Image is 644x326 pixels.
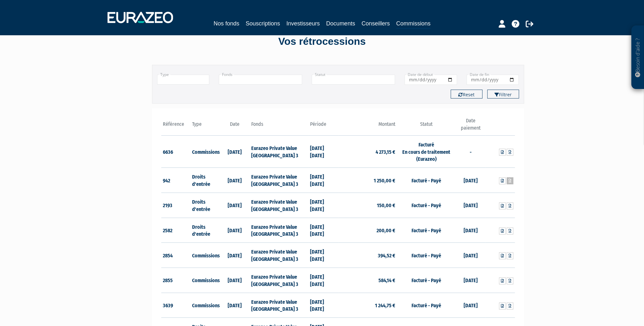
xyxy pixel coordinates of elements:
[141,34,503,49] div: Vos rétrocessions
[161,293,191,318] td: 3639
[338,293,397,318] td: 1 244,75 €
[249,218,308,243] td: Eurazeo Private Value [GEOGRAPHIC_DATA] 3
[308,193,338,218] td: [DATE] [DATE]
[397,117,456,135] th: Statut
[107,12,173,23] img: 1732889491-logotype_eurazeo_blanc_rvb.png
[308,268,338,293] td: [DATE] [DATE]
[397,243,456,268] td: Facturé - Payé
[161,268,191,293] td: 2855
[456,243,485,268] td: [DATE]
[161,168,191,193] td: 942
[338,243,397,268] td: 394,52 €
[397,168,456,193] td: Facturé - Payé
[213,19,239,28] a: Nos fonds
[220,117,250,135] th: Date
[338,268,397,293] td: 584,14 €
[308,135,338,168] td: [DATE] [DATE]
[338,218,397,243] td: 200,00 €
[190,117,220,135] th: Type
[249,135,308,168] td: Eurazeo Private Value [GEOGRAPHIC_DATA] 3
[456,117,485,135] th: Date paiement
[220,218,250,243] td: [DATE]
[220,135,250,168] td: [DATE]
[308,243,338,268] td: [DATE] [DATE]
[161,193,191,218] td: 2193
[220,243,250,268] td: [DATE]
[190,243,220,268] td: Commissions
[220,168,250,193] td: [DATE]
[338,193,397,218] td: 150,00 €
[249,293,308,318] td: Eurazeo Private Value [GEOGRAPHIC_DATA] 3
[397,293,456,318] td: Facturé - Payé
[397,135,456,168] td: Facturé En cours de traitement (Eurazeo)
[487,90,519,98] button: Filtrer
[456,293,485,318] td: [DATE]
[456,268,485,293] td: [DATE]
[338,168,397,193] td: 1 250,00 €
[161,117,191,135] th: Référence
[249,168,308,193] td: Eurazeo Private Value [GEOGRAPHIC_DATA] 3
[190,193,220,218] td: Droits d'entrée
[397,218,456,243] td: Facturé - Payé
[397,268,456,293] td: Facturé - Payé
[308,293,338,318] td: [DATE] [DATE]
[190,293,220,318] td: Commissions
[338,135,397,168] td: 4 273,15 €
[308,218,338,243] td: [DATE] [DATE]
[326,19,355,28] a: Documents
[190,268,220,293] td: Commissions
[190,218,220,243] td: Droits d'entrée
[456,135,485,168] td: -
[634,29,641,86] p: Besoin d'aide ?
[451,90,482,98] button: Reset
[396,19,431,29] a: Commissions
[220,268,250,293] td: [DATE]
[220,193,250,218] td: [DATE]
[190,135,220,168] td: Commissions
[456,168,485,193] td: [DATE]
[190,168,220,193] td: Droits d'entrée
[249,268,308,293] td: Eurazeo Private Value [GEOGRAPHIC_DATA] 3
[286,19,320,28] a: Investisseurs
[308,117,338,135] th: Période
[456,218,485,243] td: [DATE]
[362,19,390,28] a: Conseillers
[397,193,456,218] td: Facturé - Payé
[161,135,191,168] td: 6636
[161,218,191,243] td: 2582
[338,117,397,135] th: Montant
[161,243,191,268] td: 2854
[456,193,485,218] td: [DATE]
[246,19,280,28] a: Souscriptions
[249,117,308,135] th: Fonds
[249,193,308,218] td: Eurazeo Private Value [GEOGRAPHIC_DATA] 3
[308,168,338,193] td: [DATE] [DATE]
[220,293,250,318] td: [DATE]
[249,243,308,268] td: Eurazeo Private Value [GEOGRAPHIC_DATA] 3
